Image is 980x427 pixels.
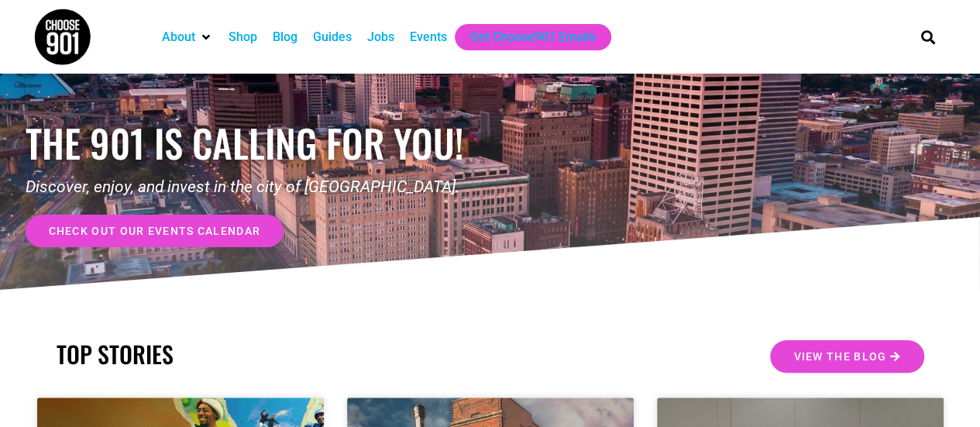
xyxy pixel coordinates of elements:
nav: Main nav [154,24,895,50]
h1: the 901 is calling for you! [26,120,490,166]
a: Jobs [367,28,394,46]
span: check out our events calendar [49,226,261,236]
a: Guides [313,28,352,46]
span: View the Blog [793,351,886,362]
div: About [154,24,221,50]
a: Shop [229,28,257,46]
a: check out our events calendar [26,215,284,247]
a: About [162,28,195,46]
a: Events [410,28,447,46]
a: View the Blog [770,340,923,373]
h2: TOP STORIES [57,340,483,368]
a: Blog [273,28,297,46]
div: Search [915,24,940,50]
p: Discover, enjoy, and invest in the city of [GEOGRAPHIC_DATA]. [26,175,490,200]
a: Get Choose901 Emails [470,28,596,46]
